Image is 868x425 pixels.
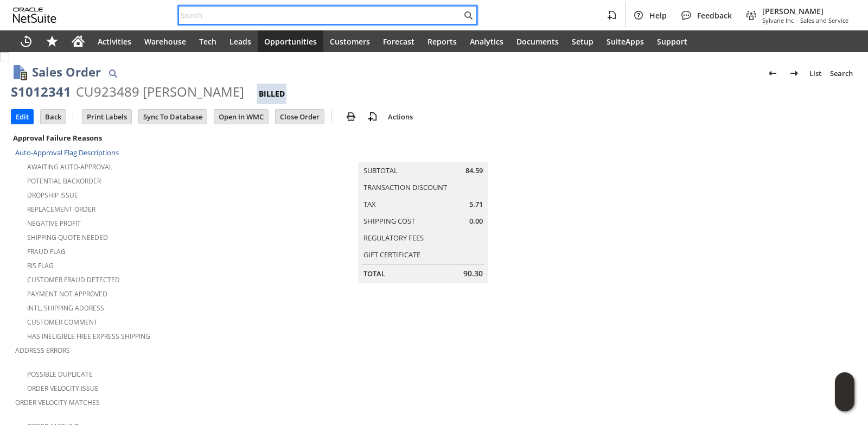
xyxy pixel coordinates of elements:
[835,392,854,412] span: Oracle Guided Learning Widget. To move around, please hold and drag
[766,67,779,80] img: Previous
[762,6,848,16] span: [PERSON_NAME]
[323,30,376,52] a: Customers
[27,318,98,327] a: Customer Comment
[15,346,70,355] a: Address Errors
[27,191,78,200] a: Dropship Issue
[82,110,131,124] input: Print Labels
[27,247,66,256] a: Fraud Flag
[826,65,857,82] a: Search
[27,275,120,284] a: Customer Fraud Detected
[565,30,600,52] a: Setup
[27,289,107,299] a: Payment not approved
[510,30,565,52] a: Documents
[72,35,85,48] svg: Home
[600,30,650,52] a: SuiteApps
[139,110,207,124] input: Sync To Database
[15,398,100,407] a: Order Velocity Matches
[179,9,462,22] input: Search
[363,233,424,243] a: Regulatory Fees
[800,16,848,24] span: Sales and Service
[41,110,66,124] input: Back
[27,370,93,379] a: Possible Duplicate
[463,30,510,52] a: Analytics
[264,36,317,47] span: Opportunities
[76,83,244,100] div: CU923489 [PERSON_NAME]
[98,36,131,47] span: Activities
[27,219,81,228] a: Negative Profit
[649,10,667,21] span: Help
[516,36,559,47] span: Documents
[650,30,694,52] a: Support
[330,36,370,47] span: Customers
[697,10,732,21] span: Feedback
[27,176,101,186] a: Potential Backorder
[20,35,33,48] svg: Recent Records
[607,36,644,47] span: SuiteApps
[572,36,593,47] span: Setup
[835,372,854,411] iframe: Click here to launch Oracle Guided Learning Help Panel
[27,205,95,214] a: Replacement Order
[258,30,323,52] a: Opportunities
[223,30,258,52] a: Leads
[13,8,56,23] svg: logo
[469,216,483,226] span: 0.00
[27,162,112,172] a: Awaiting Auto-Approval
[384,112,417,122] a: Actions
[199,36,216,47] span: Tech
[106,67,119,80] img: Quick Find
[257,84,286,104] div: Billed
[27,384,99,393] a: Order Velocity Issue
[366,110,379,123] img: add-record.svg
[13,30,39,52] a: Recent Records
[463,268,483,279] span: 90.30
[144,36,186,47] span: Warehouse
[762,16,794,24] span: Sylvane Inc
[27,233,108,242] a: Shipping Quote Needed
[11,131,289,145] div: Approval Failure Reasons
[46,35,59,48] svg: Shortcuts
[376,30,421,52] a: Forecast
[27,303,104,313] a: Intl. Shipping Address
[39,30,65,52] div: Shortcuts
[27,261,54,270] a: RIS flag
[462,9,475,22] svg: Search
[363,250,420,259] a: Gift Certificate
[363,269,385,278] a: Total
[805,65,826,82] a: List
[788,67,801,80] img: Next
[11,110,33,124] input: Edit
[32,63,101,81] h1: Sales Order
[657,36,687,47] span: Support
[65,30,91,52] a: Home
[363,166,398,175] a: Subtotal
[363,199,376,209] a: Tax
[427,36,457,47] span: Reports
[358,144,488,162] caption: Summary
[11,83,71,100] div: S1012341
[363,182,447,192] a: Transaction Discount
[469,199,483,210] span: 5.71
[470,36,503,47] span: Analytics
[465,166,483,176] span: 84.59
[421,30,463,52] a: Reports
[229,36,251,47] span: Leads
[796,16,798,24] span: -
[383,36,414,47] span: Forecast
[276,110,324,124] input: Close Order
[344,110,358,123] img: print.svg
[193,30,223,52] a: Tech
[27,332,150,341] a: Has Ineligible Free Express Shipping
[363,216,415,226] a: Shipping Cost
[214,110,268,124] input: Open In WMC
[15,148,119,157] a: Auto-Approval Flag Descriptions
[138,30,193,52] a: Warehouse
[91,30,138,52] a: Activities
